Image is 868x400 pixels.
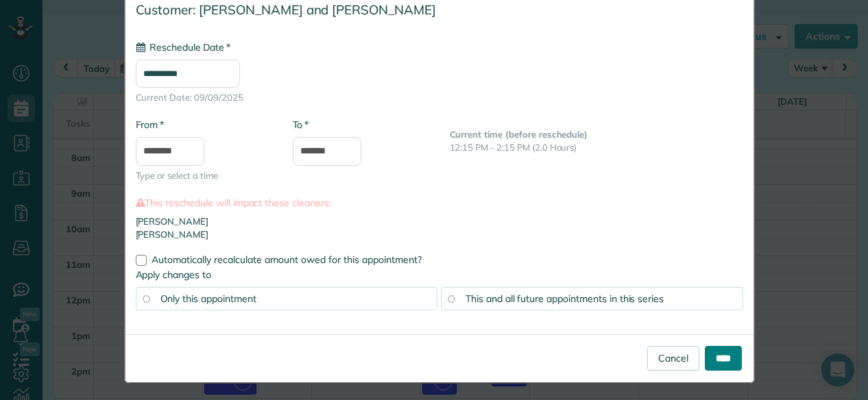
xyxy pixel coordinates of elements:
[448,295,455,302] input: This and all future appointments in this series
[466,292,664,305] span: This and all future appointments in this series
[136,228,743,241] li: [PERSON_NAME]
[136,196,743,210] label: This reschedule will impact these cleaners:
[136,91,743,104] span: Current Date: 09/09/2025
[293,118,309,132] label: To
[136,118,164,132] label: From
[136,3,743,17] h4: Customer: [PERSON_NAME] and [PERSON_NAME]
[136,40,230,54] label: Reschedule Date
[450,129,588,140] b: Current time (before reschedule)
[136,268,743,282] label: Apply changes to
[647,346,699,371] a: Cancel
[136,169,272,182] span: Type or select a time
[143,295,149,302] input: Only this appointment
[152,253,422,266] span: Automatically recalculate amount owed for this appointment?
[160,292,256,305] span: Only this appointment
[136,215,743,228] li: [PERSON_NAME]
[450,141,743,154] p: 12:15 PM - 2:15 PM (2.0 Hours)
